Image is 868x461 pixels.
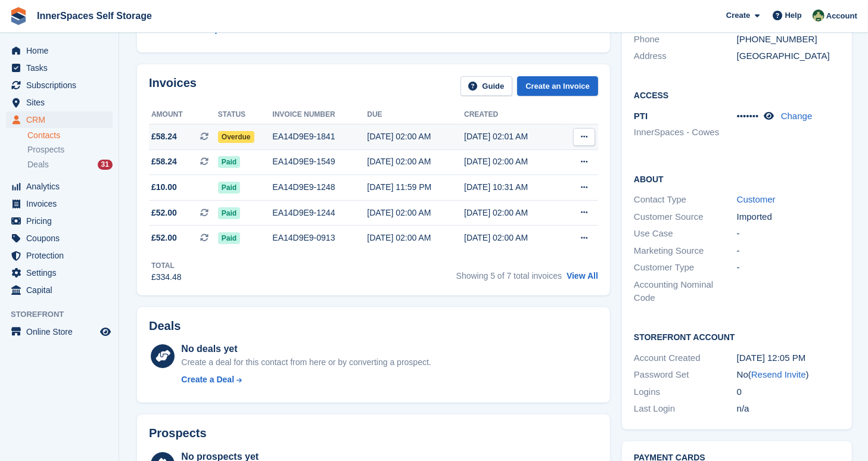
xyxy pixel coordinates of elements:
[737,210,840,224] div: Imported
[737,194,776,204] a: Customer
[272,155,367,168] div: EA14D9E9-1549
[737,49,840,63] div: [GEOGRAPHIC_DATA]
[151,130,177,143] span: £58.24
[6,60,113,76] a: menu
[151,155,177,168] span: £58.24
[826,10,857,22] span: Account
[456,271,562,281] span: Showing 5 of 7 total invoices
[26,195,98,212] span: Invoices
[634,368,737,382] div: Password Set
[634,193,737,207] div: Contact Type
[218,182,240,194] span: Paid
[6,230,113,247] a: menu
[181,373,234,386] div: Create a Deal
[781,111,813,121] a: Change
[272,207,367,219] div: EA14D9E9-1244
[737,33,840,46] div: [PHONE_NUMBER]
[367,155,464,168] div: [DATE] 02:00 AM
[272,232,367,244] div: EA14D9E9-0913
[737,227,840,241] div: -
[218,156,240,168] span: Paid
[272,105,367,124] th: Invoice number
[464,232,561,244] div: [DATE] 02:00 AM
[464,181,561,194] div: [DATE] 10:31 AM
[6,264,113,281] a: menu
[367,105,464,124] th: Due
[634,111,648,121] span: PTI
[634,210,737,224] div: Customer Source
[634,33,737,46] div: Phone
[737,244,840,258] div: -
[98,160,113,170] div: 31
[151,232,177,244] span: £52.00
[32,6,157,26] a: InnerSpaces Self Storage
[367,130,464,143] div: [DATE] 02:00 AM
[634,244,737,258] div: Marketing Source
[6,111,113,128] a: menu
[367,181,464,194] div: [DATE] 11:59 PM
[26,230,98,247] span: Coupons
[151,181,177,194] span: £10.00
[151,271,182,284] div: £334.48
[10,7,27,25] img: stora-icon-8386f47178a22dfd0bd8f6a31ec36ba5ce8667c1dd55bd0f319d3a0aa187defe.svg
[464,155,561,168] div: [DATE] 02:00 AM
[149,426,207,440] h2: Prospects
[464,105,561,124] th: Created
[6,323,113,340] a: menu
[181,342,431,356] div: No deals yet
[149,319,181,333] h2: Deals
[634,126,737,139] li: InnerSpaces - Cowes
[634,49,737,63] div: Address
[26,247,98,264] span: Protection
[737,351,840,365] div: [DATE] 12:05 PM
[27,158,113,171] a: Deals 31
[634,351,737,365] div: Account Created
[6,247,113,264] a: menu
[634,227,737,241] div: Use Case
[517,76,598,96] a: Create an Invoice
[737,111,759,121] span: •••••••
[6,42,113,59] a: menu
[464,130,561,143] div: [DATE] 02:01 AM
[634,261,737,275] div: Customer Type
[218,232,240,244] span: Paid
[567,271,598,281] a: View All
[272,181,367,194] div: EA14D9E9-1248
[151,260,182,271] div: Total
[726,10,750,21] span: Create
[6,178,113,195] a: menu
[218,131,254,143] span: Overdue
[748,369,809,379] span: ( )
[218,207,240,219] span: Paid
[151,207,177,219] span: £52.00
[11,309,119,320] span: Storefront
[6,213,113,229] a: menu
[181,373,431,386] a: Create a Deal
[634,89,840,101] h2: Access
[737,368,840,382] div: No
[149,105,218,124] th: Amount
[367,207,464,219] div: [DATE] 02:00 AM
[181,356,431,369] div: Create a deal for this contact from here or by converting a prospect.
[26,282,98,298] span: Capital
[6,94,113,111] a: menu
[634,173,840,185] h2: About
[634,402,737,416] div: Last Login
[218,105,273,124] th: Status
[26,111,98,128] span: CRM
[6,195,113,212] a: menu
[464,207,561,219] div: [DATE] 02:00 AM
[6,282,113,298] a: menu
[785,10,802,21] span: Help
[634,385,737,399] div: Logins
[26,323,98,340] span: Online Store
[461,76,513,96] a: Guide
[6,77,113,94] a: menu
[26,178,98,195] span: Analytics
[813,10,825,21] img: Paula Amey
[149,76,197,96] h2: Invoices
[26,77,98,94] span: Subscriptions
[26,42,98,59] span: Home
[634,331,840,342] h2: Storefront Account
[737,261,840,275] div: -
